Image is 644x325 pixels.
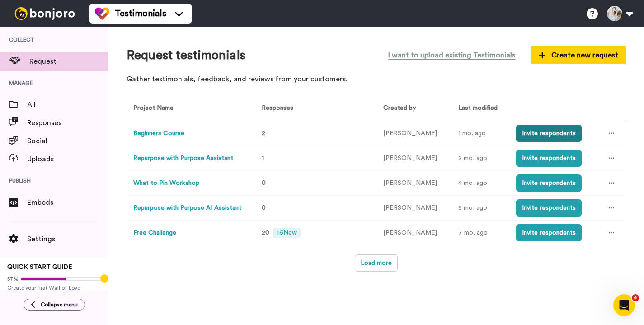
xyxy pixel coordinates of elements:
[516,125,582,142] button: Invite respondents
[262,230,269,236] span: 20
[262,130,265,137] span: 2
[7,275,19,283] span: 57%
[531,46,626,64] button: Create new request
[11,7,79,20] img: bj-logo-header-white.svg
[127,48,245,62] h1: Request testimonials
[632,294,639,301] span: 4
[27,234,108,245] span: Settings
[451,196,509,221] td: 5 mo. ago
[451,96,509,121] th: Last modified
[258,105,293,111] span: Responses
[27,136,108,146] span: Social
[27,154,108,165] span: Uploads
[613,294,635,316] iframe: Intercom live chat
[127,74,626,85] p: Gather testimonials, feedback, and reviews from your customers.
[451,121,509,146] td: 1 mo. ago
[273,228,300,238] span: 16 New
[7,264,72,270] span: QUICK START GUIDE
[539,50,618,61] span: Create new request
[29,56,108,67] span: Request
[24,299,85,311] button: Collapse menu
[7,284,101,292] span: Create your first Wall of Love
[262,180,266,186] span: 0
[376,96,452,121] th: Created by
[95,6,109,21] img: tm-color.svg
[100,274,108,283] div: Tooltip anchor
[516,150,582,167] button: Invite respondents
[451,171,509,196] td: 4 mo. ago
[133,228,176,238] button: Free Challenge
[376,171,452,196] td: [PERSON_NAME]
[41,301,78,308] span: Collapse menu
[133,203,241,213] button: Repurpose with Purpose AI Assistant
[133,129,184,138] button: Beginners Course
[376,221,452,245] td: [PERSON_NAME]
[451,221,509,245] td: 7 mo. ago
[133,179,199,188] button: What to Pin Workshop
[115,7,166,20] span: Testimonials
[355,254,398,272] button: Load more
[27,118,108,128] span: Responses
[516,174,582,192] button: Invite respondents
[516,199,582,217] button: Invite respondents
[133,154,233,163] button: Repurpose with Purpose Assistant
[376,146,452,171] td: [PERSON_NAME]
[127,96,251,121] th: Project Name
[388,50,515,61] span: I want to upload existing Testimonials
[27,99,108,110] span: All
[376,196,452,221] td: [PERSON_NAME]
[262,155,264,161] span: 1
[381,45,522,65] button: I want to upload existing Testimonials
[27,197,108,208] span: Embeds
[516,224,582,241] button: Invite respondents
[451,146,509,171] td: 2 mo. ago
[262,205,266,211] span: 0
[376,121,452,146] td: [PERSON_NAME]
